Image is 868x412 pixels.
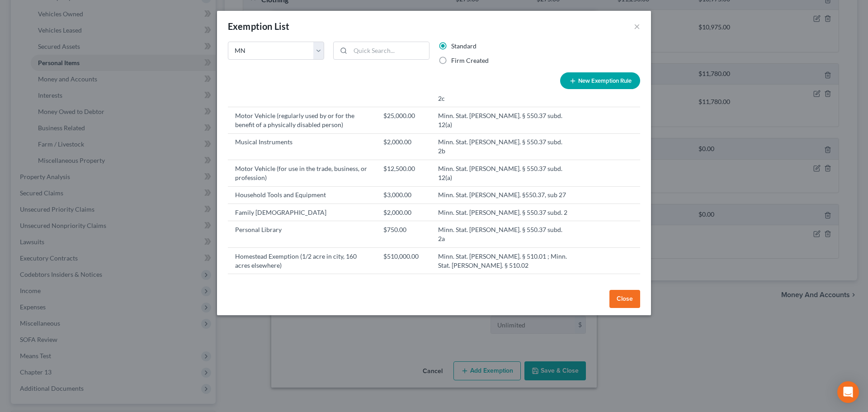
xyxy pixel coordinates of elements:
[431,160,575,186] td: Minn. Stat. [PERSON_NAME]. § 550.37 subd. 12(a)
[228,247,376,274] td: Homestead Exemption (1/2 acre in city, 160 acres elsewhere)
[376,247,431,274] td: $510,000.00
[376,133,431,160] td: $2,000.00
[228,186,376,204] td: Household Tools and Equipment
[228,107,376,133] td: Motor Vehicle (regularly used by or for the benefit of a physically disabled person)
[376,107,431,133] td: $25,000.00
[634,21,640,32] button: ×
[376,160,431,186] td: $12,500.00
[228,274,376,300] td: Motor Vehicle
[431,107,575,133] td: Minn. Stat. [PERSON_NAME]. § 550.37 subd. 12(a)
[560,72,640,89] button: New Exemption Rule
[228,133,376,160] td: Musical Instruments
[376,186,431,204] td: $3,000.00
[376,274,431,300] td: $10,000.00
[431,204,575,221] td: Minn. Stat. [PERSON_NAME]. § 550.37 subd. 2
[228,204,376,221] td: Family [DEMOGRAPHIC_DATA]
[376,204,431,221] td: $2,000.00
[431,133,575,160] td: Minn. Stat. [PERSON_NAME]. § 550.37 subd. 2b
[431,186,575,204] td: Minn. Stat. [PERSON_NAME]. §550.37, sub 27
[837,381,859,403] div: Open Intercom Messenger
[451,42,476,51] label: Standard
[376,221,431,247] td: $750.00
[350,42,429,59] input: Quick Search...
[431,221,575,247] td: Minn. Stat. [PERSON_NAME]. § 550.37 subd. 2a
[228,221,376,247] td: Personal Library
[431,247,575,274] td: Minn. Stat. [PERSON_NAME]. § 510.01 ; Minn. Stat. [PERSON_NAME]. § 510.02
[451,56,489,65] label: Firm Created
[609,290,640,308] button: Close
[431,274,575,300] td: Minn. Stat. [PERSON_NAME]. § 550.37 subd. 12(a)
[228,20,290,33] div: Exemption List
[228,160,376,186] td: Motor Vehicle (for use in the trade, business, or profession)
